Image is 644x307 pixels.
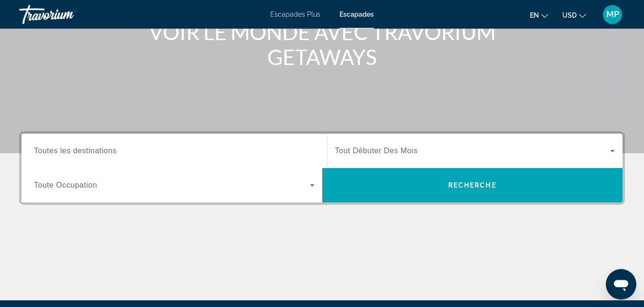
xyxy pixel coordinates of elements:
[562,11,577,19] span: USD
[606,10,619,19] span: MP
[270,11,320,18] a: Escapades Plus
[606,269,636,299] iframe: Bouton de lancement de la fenêtre de messagerie
[562,8,586,22] button: Changer de devise
[19,2,115,27] a: Travorium
[34,181,97,189] span: Toute Occupation
[322,168,623,202] button: Recherche
[530,8,548,22] button: Changer de langue
[34,146,315,157] input: Sélectionner une destination
[600,4,625,24] button: Menu de l'utilisateur
[339,11,374,18] a: Escapades
[143,20,501,69] h1: VOIR LE MONDE AVEC TRAVORIUM GETAWAYS
[448,181,496,189] span: Recherche
[21,134,623,202] div: Soumission widget
[34,147,116,155] span: Toutes les destinations
[530,11,539,19] span: en
[335,147,418,155] span: Tout Débuter Des Mois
